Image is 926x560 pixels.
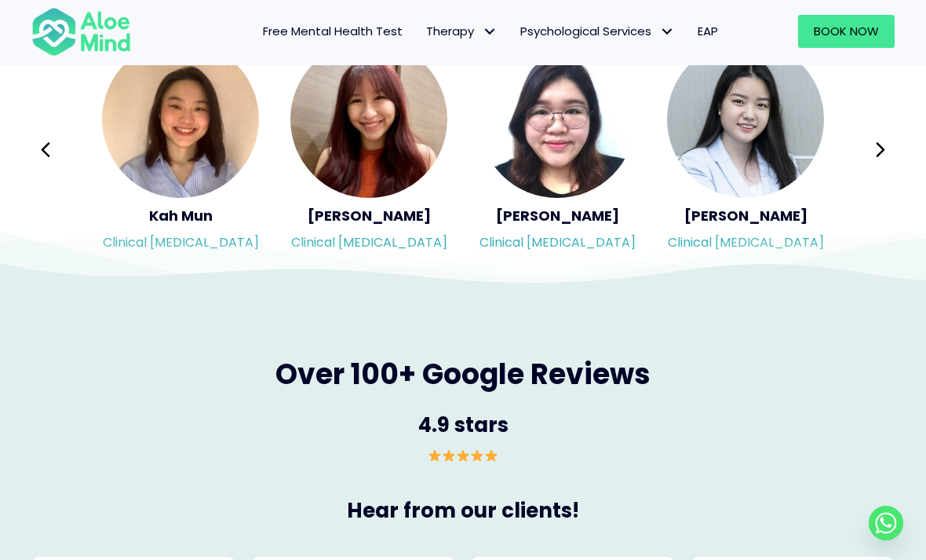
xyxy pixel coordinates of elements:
a: <h5>Yen Li</h5><p>Clinical psychologist</p> [PERSON_NAME]Clinical [MEDICAL_DATA] [667,41,824,259]
span: 4.9 stars [418,411,509,439]
nav: Menu [147,15,730,48]
a: EAP [686,15,730,48]
img: ⭐ [443,449,455,462]
h5: [PERSON_NAME] [479,206,636,225]
h5: [PERSON_NAME] [667,206,824,225]
span: EAP [698,23,718,39]
a: <h5>Kah Mun</h5><p>Clinical psychologist</p> Kah MunClinical [MEDICAL_DATA] [102,41,259,259]
span: Free Mental Health Test [263,23,403,39]
a: Book Now [798,15,895,48]
h5: Kah Mun [102,206,259,225]
div: Slide 12 of 3 [479,39,636,261]
img: <h5>Wei Shan</h5><p>Clinical psychologist</p> [479,41,636,198]
span: Book Now [814,23,879,39]
div: Slide 13 of 3 [667,39,824,261]
img: ⭐ [457,449,469,462]
span: Over 100+ Google Reviews [275,354,651,394]
img: <h5>Kah Mun</h5><p>Clinical psychologist</p> [102,41,259,198]
a: Free Mental Health Test [251,15,414,48]
a: TherapyTherapy: submenu [414,15,509,48]
span: Psychological Services: submenu [655,20,678,43]
img: <h5>Jean</h5><p>Clinical psychologist</p> [290,41,447,198]
img: Aloe mind Logo [31,6,131,57]
a: <h5>Jean</h5><p>Clinical psychologist</p> [PERSON_NAME]Clinical [MEDICAL_DATA] [290,41,447,259]
img: ⭐ [428,449,441,462]
img: <h5>Yen Li</h5><p>Clinical psychologist</p> [667,41,824,198]
span: Hear from our clients! [347,496,579,525]
span: Psychological Services [520,23,674,39]
a: Whatsapp [869,506,903,540]
a: Psychological ServicesPsychological Services: submenu [509,15,686,48]
img: ⭐ [485,449,498,462]
div: Slide 11 of 3 [290,39,447,261]
h5: [PERSON_NAME] [290,206,447,225]
div: Slide 10 of 3 [102,39,259,261]
img: ⭐ [471,449,483,462]
span: Therapy [426,23,497,39]
span: Therapy: submenu [478,20,501,43]
a: <h5>Wei Shan</h5><p>Clinical psychologist</p> [PERSON_NAME]Clinical [MEDICAL_DATA] [479,41,636,259]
